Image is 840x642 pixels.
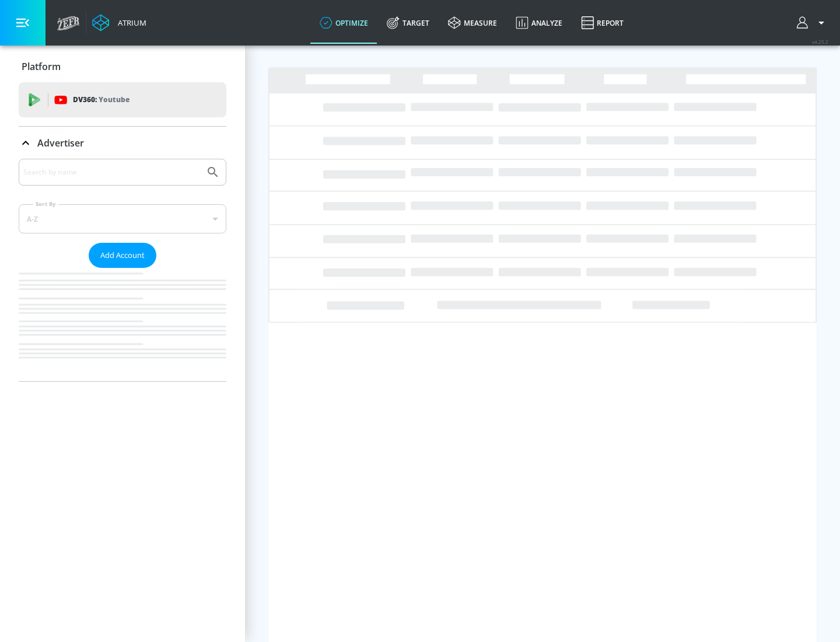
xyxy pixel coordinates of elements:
div: Advertiser [19,159,226,381]
nav: list of Advertiser [19,268,226,381]
p: Advertiser [37,137,84,149]
a: Report [572,2,633,44]
input: Search by name [23,165,200,180]
div: A-Z [19,204,226,233]
div: DV360: Youtube [19,82,226,117]
a: Atrium [92,14,146,32]
p: Youtube [99,93,129,106]
p: DV360: [73,93,129,106]
a: optimize [310,2,377,44]
a: Analyze [506,2,572,44]
span: v 4.25.2 [812,39,828,45]
a: measure [439,2,506,44]
p: Platform [22,60,61,73]
span: Add Account [100,249,145,262]
div: Platform [19,50,226,83]
a: Target [377,2,439,44]
div: Atrium [113,18,146,28]
label: Sort By [33,200,58,208]
button: Add Account [89,243,156,268]
div: Advertiser [19,127,226,159]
